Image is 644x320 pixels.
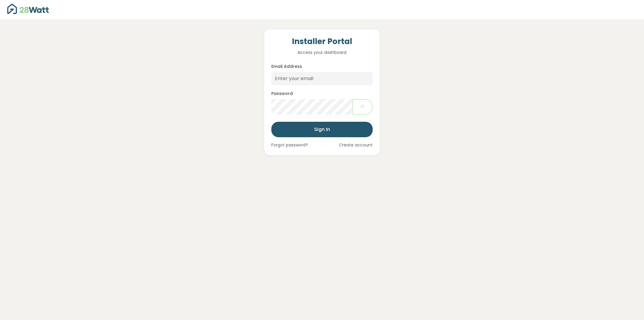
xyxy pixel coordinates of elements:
label: Password [271,90,293,97]
a: Create account [339,142,373,148]
button: Show password [352,99,373,115]
img: 28Watt [7,4,49,14]
p: Access your dashboard [271,49,373,56]
h4: Installer Portal [271,37,373,47]
input: Enter your email [271,72,373,85]
a: Forgot password? [271,142,308,148]
label: Email Address [271,63,302,70]
button: Sign In [271,122,373,137]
